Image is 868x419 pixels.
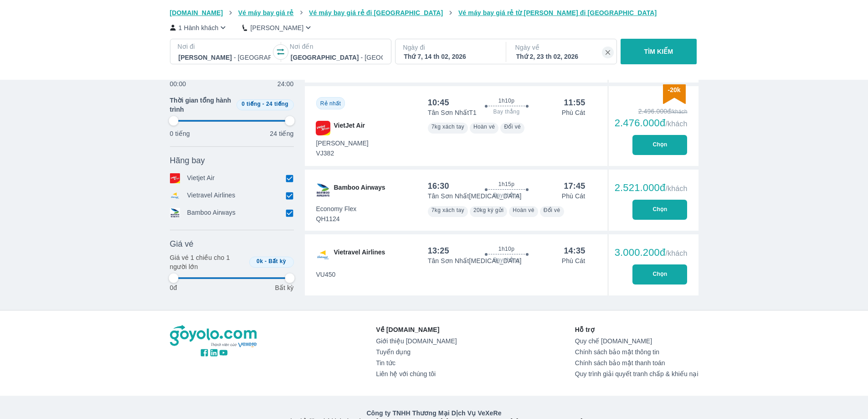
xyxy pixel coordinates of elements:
p: Bất kỳ [275,283,293,292]
p: 1 Hành khách [179,23,219,32]
span: -20k [668,86,680,93]
span: VietJet Air [334,121,365,135]
div: 10:45 [428,97,449,108]
span: 0 tiếng [241,101,261,107]
span: Economy Flex [316,204,357,213]
div: 2.476.000đ [615,118,688,129]
button: Chọn [632,135,687,155]
p: Phù Cát [562,108,586,117]
p: Ngày về [515,43,609,52]
a: Tin tức [376,359,457,367]
p: [PERSON_NAME] [250,23,303,32]
span: Bất kỳ [268,258,286,264]
div: 2.521.000đ [615,182,688,193]
span: Đổi vé [504,124,521,130]
button: TÌM KIẾM [621,39,697,64]
span: Vé máy bay giá rẻ đi [GEOGRAPHIC_DATA] [309,9,443,16]
p: Vietravel Airlines [187,191,236,201]
span: VJ382 [316,149,369,158]
p: 24:00 [277,79,294,88]
div: 3.000.200đ [615,247,688,258]
a: Tuyển dụng [376,348,457,356]
span: /khách [665,249,687,257]
p: Về [DOMAIN_NAME] [376,325,457,334]
span: Bamboo Airways [334,183,385,197]
span: - [265,258,267,264]
p: 0 tiếng [170,129,190,138]
span: Hoàn vé [513,207,534,213]
a: Giới thiệu [DOMAIN_NAME] [376,337,457,345]
p: Tân Sơn Nhất T1 [428,108,477,117]
button: Chọn [632,264,687,285]
div: 13:25 [428,245,449,256]
span: [PERSON_NAME] [316,139,369,148]
span: Hoàn vé [473,124,495,130]
div: 16:30 [428,181,449,191]
p: Hỗ trợ [575,325,699,334]
span: Rẻ nhất [320,100,341,107]
img: VU [316,248,330,262]
span: - [262,101,264,107]
span: 20kg ký gửi [473,207,503,213]
a: Chính sách bảo mật thông tin [575,348,699,356]
span: 24 tiếng [266,101,288,107]
p: Nơi đến [290,42,384,51]
span: [DOMAIN_NAME] [170,9,223,16]
span: /khách [665,185,687,192]
a: Quy trình giải quyết tranh chấp & khiếu nại [575,370,699,378]
nav: breadcrumb [170,8,699,17]
div: 17:45 [564,181,585,191]
span: 7kg xách tay [431,124,464,130]
span: 7kg xách tay [431,207,464,213]
p: 24 tiếng [270,129,293,138]
a: Chính sách bảo mật thanh toán [575,359,699,367]
img: VJ [316,121,330,135]
span: Vé máy bay giá rẻ từ [PERSON_NAME] đi [GEOGRAPHIC_DATA] [458,9,657,16]
span: 1h10p [498,245,514,253]
span: VU450 [316,270,336,279]
p: Ngày đi [403,43,497,52]
p: Bamboo Airways [187,208,236,218]
a: Liên hệ với chúng tôi [376,370,457,378]
p: Nơi đi [178,42,272,51]
p: Giá vé 1 chiều cho 1 người lớn [170,253,246,271]
p: Công ty TNHH Thương Mại Dịch Vụ VeXeRe [172,409,697,418]
span: Thời gian tổng hành trình [170,96,233,114]
span: 1h10p [498,97,514,104]
span: 0k [257,258,263,264]
img: discount [663,84,686,104]
span: 1h15p [498,181,514,188]
div: 11:55 [564,97,585,108]
p: 0đ [170,283,177,292]
p: Phù Cát [562,256,586,265]
p: Tân Sơn Nhất [MEDICAL_DATA] [428,191,522,201]
div: Thứ 7, 14 th 02, 2026 [404,52,496,61]
div: Thứ 2, 23 th 02, 2026 [516,52,608,61]
p: Phù Cát [562,191,586,201]
p: 00:00 [170,79,186,88]
span: Vé máy bay giá rẻ [238,9,294,16]
span: Hãng bay [170,155,205,166]
span: Giá vé [170,238,194,249]
button: [PERSON_NAME] [242,23,313,32]
p: TÌM KIẾM [644,47,673,56]
p: Tân Sơn Nhất [MEDICAL_DATA] [428,256,522,265]
button: 1 Hành khách [170,23,228,32]
span: QH1124 [316,214,357,223]
div: 14:35 [564,245,585,256]
div: 2.496.000đ [615,107,688,116]
img: logo [170,325,258,348]
span: Vietravel Airlines [334,248,385,262]
button: Chọn [632,200,687,220]
img: QH [316,183,330,197]
a: Quy chế [DOMAIN_NAME] [575,337,699,345]
span: Đổi vé [544,207,560,213]
p: Vietjet Air [187,173,215,183]
span: /khách [665,120,687,128]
